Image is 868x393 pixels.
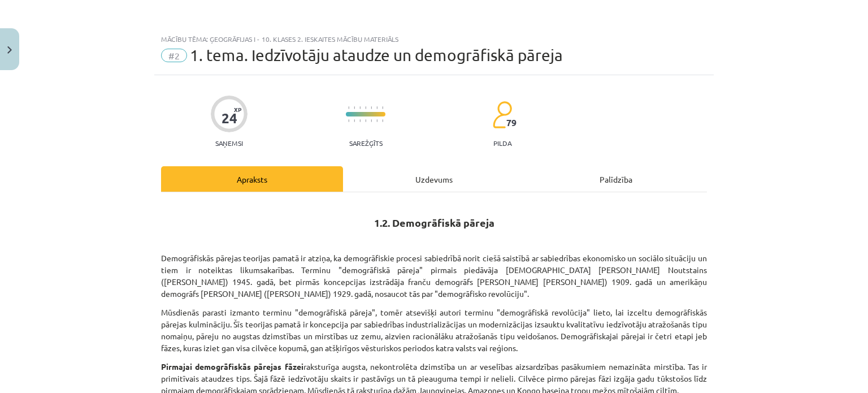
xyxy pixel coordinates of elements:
img: icon-short-line-57e1e144782c952c97e751825c79c345078a6d821885a25fce030b3d8c18986b.svg [376,106,377,109]
div: Apraksts [161,166,343,192]
img: icon-short-line-57e1e144782c952c97e751825c79c345078a6d821885a25fce030b3d8c18986b.svg [382,106,383,109]
img: icon-close-lesson-0947bae3869378f0d4975bcd49f059093ad1ed9edebbc8119c70593378902aed.svg [7,46,12,54]
p: Mūsdienās parasti izmanto terminu "demogrāfiskā pāreja", tomēr atsevišķi autori terminu "demogrāf... [161,306,707,354]
span: 79 [506,118,517,128]
p: pilda [493,139,511,147]
div: Uzdevums [343,166,525,192]
img: icon-short-line-57e1e144782c952c97e751825c79c345078a6d821885a25fce030b3d8c18986b.svg [371,106,372,109]
span: XP [234,106,241,113]
img: icon-short-line-57e1e144782c952c97e751825c79c345078a6d821885a25fce030b3d8c18986b.svg [382,119,383,122]
strong: Pirmajai demogrāfiskās pārejas fāzei [161,361,303,372]
img: icon-short-line-57e1e144782c952c97e751825c79c345078a6d821885a25fce030b3d8c18986b.svg [359,106,361,109]
img: icon-short-line-57e1e144782c952c97e751825c79c345078a6d821885a25fce030b3d8c18986b.svg [348,119,349,122]
p: Saņemsi [211,139,248,147]
img: icon-short-line-57e1e144782c952c97e751825c79c345078a6d821885a25fce030b3d8c18986b.svg [365,119,366,122]
p: Sarežģīts [349,139,383,147]
img: icon-short-line-57e1e144782c952c97e751825c79c345078a6d821885a25fce030b3d8c18986b.svg [359,119,361,122]
div: Mācību tēma: Ģeogrāfijas i - 10. klases 2. ieskaites mācību materiāls [161,35,707,43]
img: icon-short-line-57e1e144782c952c97e751825c79c345078a6d821885a25fce030b3d8c18986b.svg [365,106,366,109]
img: students-c634bb4e5e11cddfef0936a35e636f08e4e9abd3cc4e673bd6f9a4125e45ecb1.svg [492,101,512,129]
img: icon-short-line-57e1e144782c952c97e751825c79c345078a6d821885a25fce030b3d8c18986b.svg [354,119,355,122]
p: Demogrāfiskās pārejas teorijas pamatā ir atziņa, ka demogrāfiskie procesi sabiedrībā norit ciešā ... [161,252,707,300]
img: icon-short-line-57e1e144782c952c97e751825c79c345078a6d821885a25fce030b3d8c18986b.svg [354,106,355,109]
span: #2 [161,49,187,62]
img: icon-short-line-57e1e144782c952c97e751825c79c345078a6d821885a25fce030b3d8c18986b.svg [348,106,349,109]
div: Palīdzība [525,166,707,192]
span: 1. tema. Iedzīvotāju ataudze un demogrāfiskā pāreja [190,46,563,64]
img: icon-short-line-57e1e144782c952c97e751825c79c345078a6d821885a25fce030b3d8c18986b.svg [371,119,372,122]
div: 24 [222,110,237,126]
img: icon-short-line-57e1e144782c952c97e751825c79c345078a6d821885a25fce030b3d8c18986b.svg [376,119,377,122]
strong: 1.2. Demogrāfiskā pāreja [374,216,494,229]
